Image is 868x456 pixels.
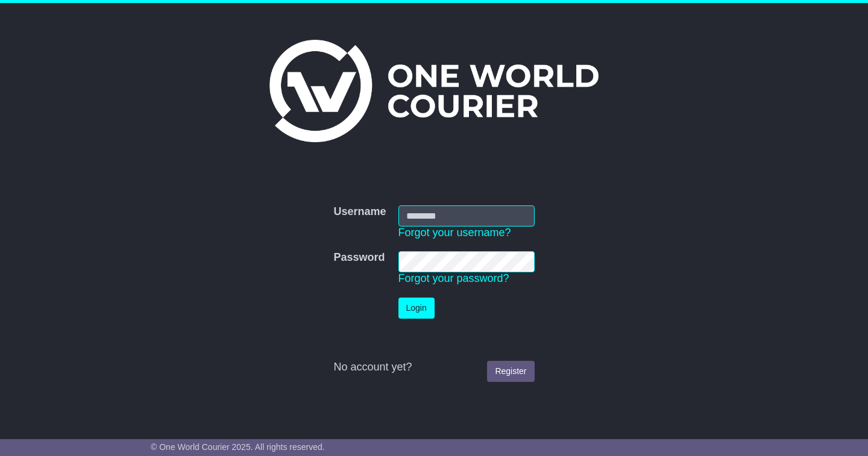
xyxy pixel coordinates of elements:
span: © One World Courier 2025. All rights reserved. [151,442,325,452]
button: Login [398,298,435,319]
label: Username [333,205,386,219]
a: Forgot your password? [398,272,509,284]
label: Password [333,251,385,264]
a: Register [487,361,534,382]
div: No account yet? [333,361,534,374]
img: One World [269,40,599,142]
a: Forgot your username? [398,226,511,239]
